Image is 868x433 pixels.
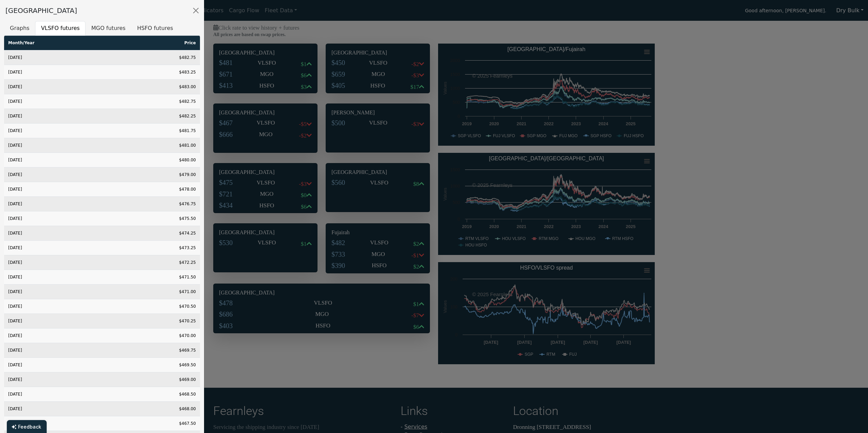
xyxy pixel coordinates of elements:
[4,416,118,431] td: [DATE]
[4,50,118,65] td: [DATE]
[118,387,200,402] td: $468.50
[4,138,118,153] td: [DATE]
[118,402,200,416] td: $468.00
[118,80,200,94] td: $483.00
[131,21,179,35] button: HSFO futures
[4,255,118,270] td: [DATE]
[118,138,200,153] td: $481.00
[4,211,118,226] td: [DATE]
[4,65,118,80] td: [DATE]
[118,343,200,358] td: $469.75
[118,197,200,211] td: $476.75
[4,241,118,255] td: [DATE]
[118,299,200,314] td: $470.50
[4,299,118,314] td: [DATE]
[118,167,200,182] td: $479.00
[4,167,118,182] td: [DATE]
[118,109,200,124] td: $482.25
[190,5,201,16] button: Close
[5,5,77,16] div: [GEOGRAPHIC_DATA]
[118,358,200,372] td: $469.50
[4,94,118,109] td: [DATE]
[35,21,86,35] button: VLSFO futures
[4,226,118,241] td: [DATE]
[118,285,200,299] td: $471.00
[118,211,200,226] td: $475.50
[118,65,200,80] td: $483.25
[118,124,200,138] td: $481.75
[4,270,118,285] td: [DATE]
[4,182,118,197] td: [DATE]
[4,109,118,124] td: [DATE]
[4,285,118,299] td: [DATE]
[118,314,200,328] td: $470.25
[118,182,200,197] td: $478.00
[4,36,118,50] th: Month/Year
[118,226,200,241] td: $474.25
[118,36,200,50] th: Price
[4,343,118,358] td: [DATE]
[4,402,118,416] td: [DATE]
[4,387,118,402] td: [DATE]
[4,80,118,94] td: [DATE]
[4,124,118,138] td: [DATE]
[4,328,118,343] td: [DATE]
[118,270,200,285] td: $471.50
[118,416,200,431] td: $467.50
[118,153,200,167] td: $480.00
[118,372,200,387] td: $469.00
[4,314,118,328] td: [DATE]
[4,21,35,35] button: Graphs
[118,50,200,65] td: $482.75
[4,358,118,372] td: [DATE]
[4,372,118,387] td: [DATE]
[4,153,118,167] td: [DATE]
[118,255,200,270] td: $472.25
[86,21,131,35] button: MGO futures
[118,328,200,343] td: $470.00
[118,94,200,109] td: $482.75
[118,241,200,255] td: $473.25
[4,197,118,211] td: [DATE]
